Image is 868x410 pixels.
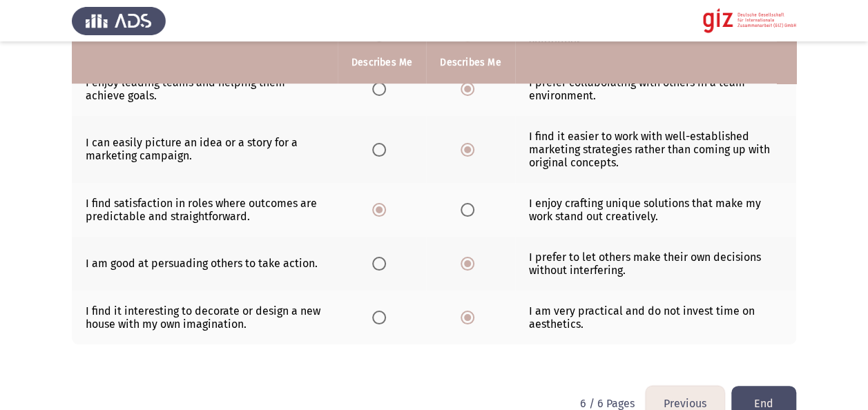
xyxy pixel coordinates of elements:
[72,291,338,344] td: I find it interesting to decorate or design a new house with my own imagination.
[461,142,480,155] mat-radio-group: Select an option
[372,256,392,269] mat-radio-group: Select an option
[515,116,796,183] td: I find it easier to work with well-established marketing strategies rather than coming up with or...
[72,183,338,237] td: I find satisfaction in roles where outcomes are predictable and straightforward.
[72,62,338,116] td: I enjoy leading teams and helping them achieve goals.
[372,142,392,155] mat-radio-group: Select an option
[72,116,338,183] td: I can easily picture an idea or a story for a marketing campaign.
[372,310,392,323] mat-radio-group: Select an option
[338,41,426,84] th: Describes Me
[461,81,480,95] mat-radio-group: Select an option
[461,310,480,323] mat-radio-group: Select an option
[461,256,480,269] mat-radio-group: Select an option
[515,291,796,344] td: I am very practical and do not invest time on aesthetics.
[461,202,480,215] mat-radio-group: Select an option
[372,202,392,215] mat-radio-group: Select an option
[372,81,392,95] mat-radio-group: Select an option
[702,1,796,40] img: Assessment logo of GIZ Pathfinder Personality Assessment (White Collars)
[72,237,338,291] td: I am good at persuading others to take action.
[72,1,166,40] img: Assess Talent Management logo
[515,183,796,237] td: I enjoy crafting unique solutions that make my work stand out creatively.
[426,41,514,84] th: Describes Me
[515,62,796,116] td: I prefer collaborating with others in a team environment.
[515,237,796,291] td: I prefer to let others make their own decisions without interfering.
[580,397,635,410] p: 6 / 6 Pages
